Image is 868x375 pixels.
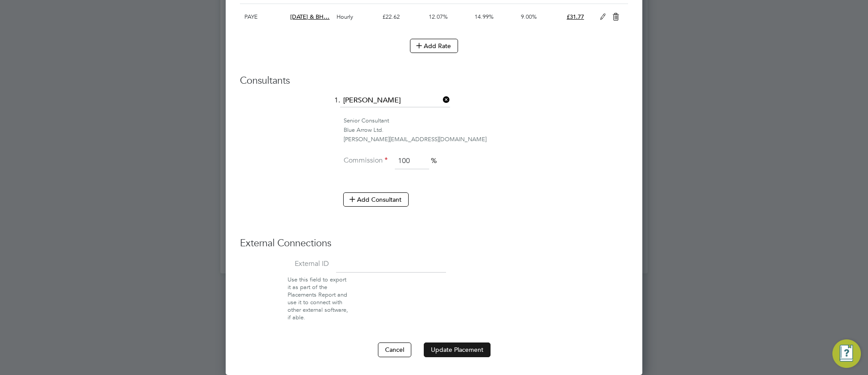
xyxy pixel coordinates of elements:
[521,13,537,20] span: 9.00%
[344,126,628,135] div: Blue Arrow Ltd.
[475,13,494,20] span: 14.99%
[431,156,437,165] span: %
[410,39,458,53] button: Add Rate
[832,339,861,368] button: Engage Resource Center
[290,13,329,20] span: [DATE] & BH…
[240,237,628,250] h3: External Connections
[343,192,409,207] button: Add Consultant
[242,4,288,30] div: PAYE
[343,156,388,165] label: Commission
[334,4,380,30] div: Hourly
[567,13,584,20] span: £31.77
[288,276,348,321] span: Use this field to export it as part of the Placements Report and use it to connect with other ext...
[378,342,411,357] button: Cancel
[380,4,426,30] div: £22.62
[344,135,628,144] div: [PERSON_NAME][EMAIL_ADDRESS][DOMAIN_NAME]
[340,94,450,107] input: Search for...
[424,342,491,357] button: Update Placement
[344,116,628,126] div: Senior Consultant
[240,94,628,116] li: 1.
[240,259,329,269] label: External ID
[240,74,628,87] h3: Consultants
[429,13,448,20] span: 12.07%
